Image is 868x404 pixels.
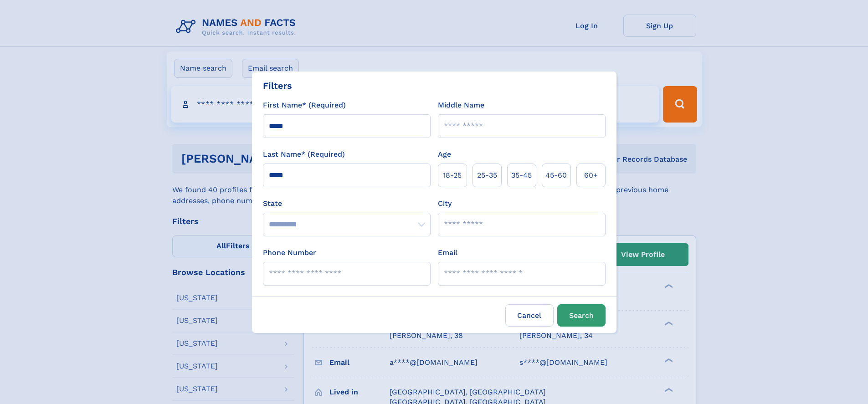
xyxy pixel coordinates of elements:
[263,198,431,209] label: State
[511,170,532,181] span: 35‑45
[438,247,457,258] label: Email
[263,247,316,258] label: Phone Number
[477,170,497,181] span: 25‑35
[263,79,292,92] div: Filters
[263,100,346,111] label: First Name* (Required)
[505,304,554,327] label: Cancel
[545,170,567,181] span: 45‑60
[443,170,462,181] span: 18‑25
[438,149,451,160] label: Age
[584,170,598,181] span: 60+
[438,100,484,111] label: Middle Name
[557,304,606,327] button: Search
[263,149,345,160] label: Last Name* (Required)
[438,198,452,209] label: City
